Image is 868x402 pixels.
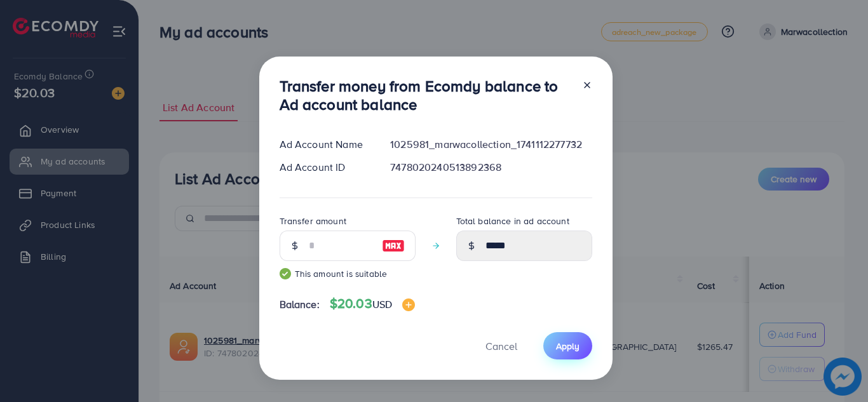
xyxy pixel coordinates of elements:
span: USD [372,297,392,311]
div: Ad Account Name [269,137,381,152]
button: Cancel [470,332,533,359]
div: 7478020240513892368 [380,160,602,175]
label: Total balance in ad account [456,215,569,227]
label: Transfer amount [280,215,346,227]
span: Balance: [280,297,320,312]
img: image [402,298,415,311]
h4: $20.03 [330,296,415,312]
h3: Transfer money from Ecomdy balance to Ad account balance [280,77,572,114]
div: 1025981_marwacollection_1741112277732 [380,137,602,152]
small: This amount is suitable [280,267,416,280]
div: Ad Account ID [269,160,381,175]
span: Cancel [485,339,517,353]
img: guide [280,268,291,279]
img: image [382,238,405,253]
span: Apply [556,340,580,352]
button: Apply [543,332,592,359]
